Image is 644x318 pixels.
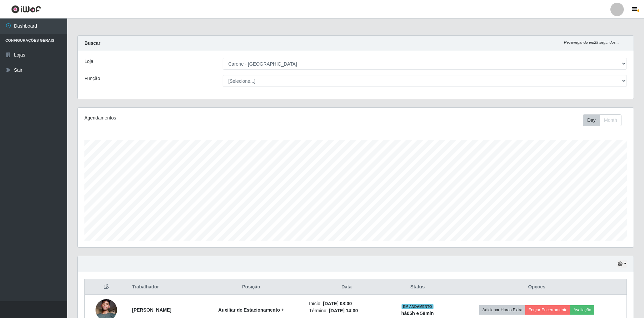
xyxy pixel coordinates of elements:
th: Status [388,279,447,295]
button: Adicionar Horas Extra [479,305,525,315]
strong: há 05 h e 58 min [401,311,434,316]
th: Trabalhador [128,279,197,295]
div: Toolbar with button groups [583,114,627,126]
i: Recarregando em 29 segundos... [564,40,619,44]
strong: Buscar [84,40,100,46]
button: Forçar Encerramento [525,305,570,315]
strong: [PERSON_NAME] [132,307,172,313]
li: Início: [309,300,384,307]
th: Opções [447,279,627,295]
button: Avaliação [570,305,594,315]
label: Função [84,75,100,82]
time: [DATE] 08:00 [323,301,352,306]
div: First group [583,114,621,126]
th: Posição [197,279,305,295]
li: Término: [309,307,384,314]
th: Data [305,279,388,295]
div: Agendamentos [84,114,305,121]
button: Day [583,114,600,126]
button: Month [600,114,621,126]
label: Loja [84,58,93,65]
span: EM ANDAMENTO [402,304,433,309]
strong: Auxiliar de Estacionamento + [218,307,284,313]
time: [DATE] 14:00 [329,308,358,313]
img: CoreUI Logo [11,5,41,13]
